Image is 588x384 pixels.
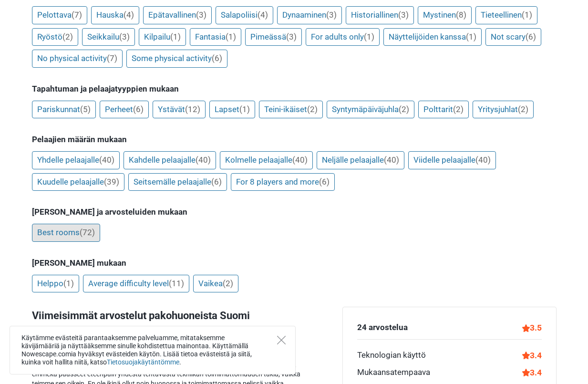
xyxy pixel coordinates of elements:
[526,32,536,42] span: (6)
[196,155,211,165] span: (40)
[522,322,542,334] div: 3.5
[212,53,222,63] span: (6)
[153,101,206,119] a: Ystävät(12)
[193,275,238,293] a: Vaikea(2)
[32,84,557,93] h5: Tapahtuman ja pelaajatyyppien mukaan
[364,32,374,42] span: (1)
[63,279,74,288] span: (1)
[357,349,426,362] div: Teknologian käyttö
[32,258,557,268] h5: [PERSON_NAME] mukaan
[170,32,181,42] span: (1)
[327,101,414,119] a: Syntymäpäiväjuhla(2)
[317,151,404,169] a: Neljälle pelaajalle(40)
[319,177,330,187] span: (6)
[384,155,399,165] span: (40)
[231,173,335,191] a: For 8 players and more(6)
[211,177,222,187] span: (6)
[10,326,296,374] div: Käytämme evästeitä parantaaksemme palveluamme, mitataksemme kävijämääriä ja näyttääksemme sinulle...
[216,6,273,24] a: Salapoliisi(4)
[126,50,227,68] a: Some physical activity(6)
[32,207,557,217] h5: [PERSON_NAME] ja arvosteluiden mukaan
[143,6,212,24] a: Epätavallinen(3)
[32,6,87,24] a: Pelottava(7)
[475,155,491,165] span: (40)
[32,101,96,119] a: Pariskunnat(5)
[475,6,537,24] a: Tieteellinen(1)
[408,151,496,169] a: Viidelle pelaajalle(40)
[32,50,123,68] a: No physical activity(7)
[32,173,124,191] a: Kuudelle pelaajalle(39)
[32,28,78,46] a: Ryöstö(2)
[80,104,91,114] span: (5)
[32,224,100,242] a: Best rooms(72)
[128,173,227,191] a: Seitsemälle pelaajalle(6)
[83,275,189,293] a: Average difficulty level(11)
[133,104,144,114] span: (6)
[453,104,464,114] span: (2)
[357,366,430,379] div: Mukaansatempaava
[62,32,73,42] span: (2)
[72,10,82,20] span: (7)
[209,101,255,119] a: Lapset(1)
[357,322,408,334] div: 24 arvostelua
[522,366,542,379] div: 3.4
[91,6,139,24] a: Hauska(4)
[119,32,130,42] span: (3)
[107,358,179,366] a: Tietosuojakäytäntömme
[418,101,469,119] a: Polttarit(2)
[473,101,534,119] a: Yritysjuhlat(2)
[223,279,233,288] span: (2)
[259,101,323,119] a: Teini-ikäiset(2)
[104,177,119,187] span: (39)
[226,32,236,42] span: (1)
[100,101,149,119] a: Perheet(6)
[124,10,134,20] span: (4)
[485,28,541,46] a: Not scary(6)
[277,6,342,24] a: Dynaaminen(3)
[32,275,79,293] a: Helppo(1)
[32,151,120,169] a: Yhdelle pelaajalle(40)
[456,10,466,20] span: (8)
[82,28,135,46] a: Seikkailu(3)
[522,349,542,362] div: 3.4
[306,28,380,46] a: For adults only(1)
[286,32,297,42] span: (3)
[220,151,313,169] a: Kolmelle pelaajalle(40)
[399,104,409,114] span: (2)
[307,104,318,114] span: (2)
[466,32,476,42] span: (1)
[398,10,409,20] span: (3)
[190,28,241,46] a: Fantasia(1)
[292,155,308,165] span: (40)
[124,151,216,169] a: Kahdelle pelaajalle(40)
[346,6,414,24] a: Historiallinen(3)
[326,10,337,20] span: (3)
[239,104,250,114] span: (1)
[32,307,335,323] h3: Viimeisimmät arvostelut pakohuoneista Suomi
[522,10,532,20] span: (1)
[383,28,482,46] a: Näyttelijöiden kanssa(1)
[518,104,528,114] span: (2)
[32,135,557,144] h5: Pelaajien määrän mukaan
[185,104,200,114] span: (12)
[258,10,268,20] span: (4)
[418,6,472,24] a: Mystinen(8)
[80,228,95,237] span: (72)
[169,279,184,288] span: (11)
[245,28,302,46] a: Pimeässä(3)
[99,155,114,165] span: (40)
[139,28,186,46] a: Kilpailu(1)
[277,336,286,344] button: Close
[196,10,206,20] span: (3)
[107,53,117,63] span: (7)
